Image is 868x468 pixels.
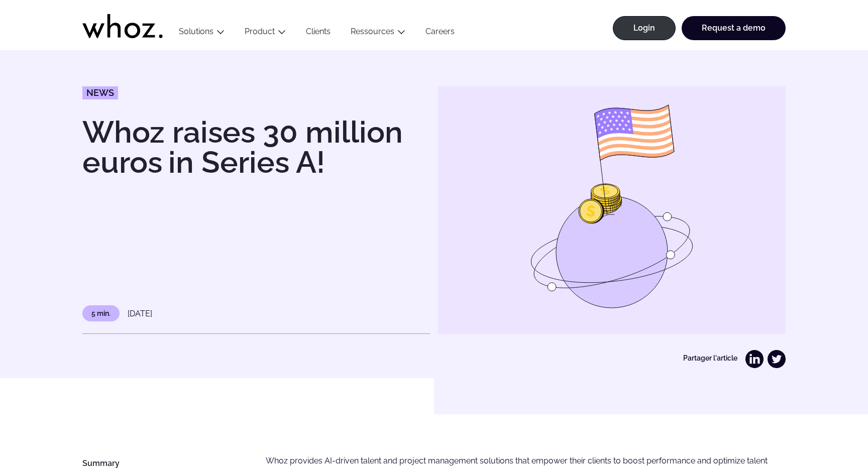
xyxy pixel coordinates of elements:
[341,27,415,40] button: Ressources
[86,88,114,97] span: News
[802,402,854,454] iframe: Chatbot
[296,27,341,40] a: Clients
[415,27,465,40] a: Careers
[128,309,152,318] time: [DATE]
[682,16,786,40] a: Request a demo
[438,86,786,334] img: Whoz leve 30 Millions d'euros
[245,27,275,36] a: Product
[613,16,676,40] a: Login
[235,27,296,40] button: Product
[82,459,256,468] h4: Summary
[351,27,394,36] a: Ressources
[169,27,235,40] button: Solutions
[82,117,430,177] h1: Whoz raises 30 million euros in Series A!
[683,353,737,364] p: Partager l'article
[82,305,120,321] p: 5 min.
